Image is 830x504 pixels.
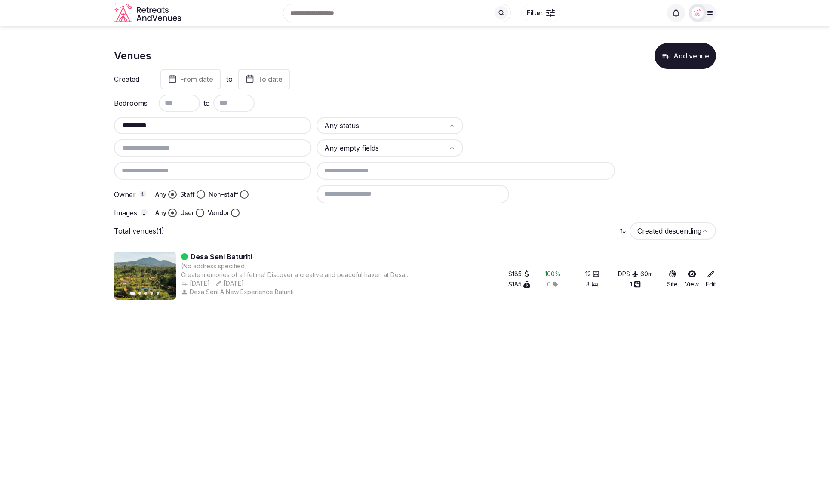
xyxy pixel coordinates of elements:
span: From date [180,75,213,83]
img: Featured image for Desa Seni Baturiti [114,252,176,300]
label: Non-staff [209,190,238,199]
label: Any [155,190,166,199]
label: Created [114,76,148,83]
button: 100% [545,270,561,278]
button: 12 [585,270,599,278]
button: From date [160,69,221,89]
label: Vendor [208,209,229,217]
a: View [685,270,699,289]
span: 0 [547,280,551,289]
a: Visit the homepage [114,3,183,23]
button: 3 [586,280,598,289]
label: to [226,74,233,84]
button: (No address specified) [181,262,247,270]
button: Add venue [655,43,716,69]
button: 60m [640,270,653,278]
button: $185 [508,270,530,278]
button: Go to slide 5 [157,292,159,295]
button: Go to slide 2 [138,292,141,295]
button: Images [141,209,148,216]
button: Go to slide 4 [151,292,153,295]
h1: Venues [114,49,151,63]
div: Create memories of a lifetime! Discover a creative and peaceful haven at Desa [GEOGRAPHIC_DATA] n... [181,270,433,279]
label: User [180,209,194,217]
button: [DATE] [215,279,244,288]
span: 3 [586,280,590,289]
button: DPS [618,270,639,278]
button: Go to slide 1 [130,292,136,295]
label: Any [155,209,166,217]
button: [DATE] [181,279,210,288]
label: Staff [180,190,195,199]
span: To date [258,75,283,83]
a: Edit [706,270,716,289]
div: 100 % [545,270,561,278]
img: miaceralde [692,7,704,19]
label: Owner [114,191,148,198]
a: Desa Seni Baturiti [191,252,252,262]
button: To date [238,69,290,89]
button: $185 [508,280,530,289]
button: Desa Seni A New Experience Baturiti [181,288,295,296]
label: Bedrooms [114,100,148,107]
a: Site [667,270,678,289]
button: Go to slide 3 [144,292,147,295]
span: 12 [585,270,591,278]
label: Images [114,209,148,217]
div: 60 m [640,270,653,278]
button: 1 [630,280,641,289]
button: Filter [521,5,560,21]
button: Owner [139,191,146,197]
p: Total venues (1) [114,226,164,236]
span: to [203,98,210,108]
svg: Retreats and Venues company logo [114,3,183,23]
span: Filter [527,9,543,17]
